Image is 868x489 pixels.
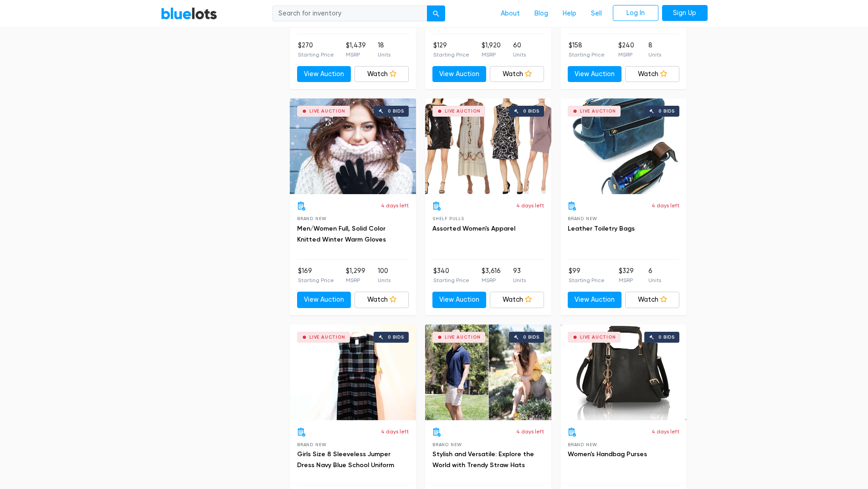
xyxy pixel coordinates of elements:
p: Units [513,51,526,59]
a: Women's Handbag Purses [568,450,647,458]
p: 4 days left [652,201,679,210]
a: View Auction [568,66,622,82]
p: Units [513,276,526,284]
li: $329 [619,266,634,284]
p: 4 days left [516,201,544,210]
a: View Auction [568,292,622,308]
a: About [493,5,527,22]
p: MSRP [346,51,366,59]
a: Stylish and Versatile: Explore the World with Trendy Straw Hats [432,450,534,469]
a: Live Auction 0 bids [425,98,551,194]
li: $1,920 [482,41,501,59]
a: View Auction [432,292,487,308]
li: $3,616 [482,266,501,284]
li: 93 [513,266,526,284]
span: Brand New [568,442,597,447]
p: Starting Price [569,276,605,284]
p: Starting Price [569,51,605,59]
li: 18 [378,41,390,59]
li: $240 [618,41,634,59]
li: 8 [648,41,661,59]
p: 4 days left [516,427,544,436]
a: Men/Women Full, Solid Color Knitted Winter Warm Gloves [297,225,386,243]
span: Brand New [568,216,597,221]
a: Girls Size 8 Sleeveless Jumper Dress Navy Blue School Uniform [297,450,394,469]
div: 0 bids [523,335,539,340]
input: Search for inventory [272,5,427,22]
p: 4 days left [381,201,409,210]
p: Starting Price [298,276,334,284]
p: Units [648,51,661,59]
li: 100 [378,266,390,284]
p: Units [378,276,390,284]
a: Sign Up [662,5,708,21]
span: Brand New [297,442,327,447]
div: 0 bids [388,335,404,340]
p: Starting Price [433,276,469,284]
div: Live Auction [309,109,345,113]
div: Live Auction [580,109,616,113]
p: MSRP [618,51,634,59]
span: Shelf Pulls [432,216,464,221]
a: Watch [625,66,679,82]
li: $129 [433,41,469,59]
a: BlueLots [161,7,217,20]
a: Sell [584,5,609,22]
li: $169 [298,266,334,284]
a: Assorted Women's Apparel [432,225,515,232]
a: Watch [490,66,544,82]
a: Log In [613,5,658,21]
li: 6 [648,266,661,284]
a: Watch [625,292,679,308]
p: 4 days left [652,427,679,436]
a: Watch [354,292,409,308]
a: Live Auction 0 bids [560,324,687,420]
p: Starting Price [433,51,469,59]
a: Watch [354,66,409,82]
a: Live Auction 0 bids [425,324,551,420]
p: Units [378,51,390,59]
p: MSRP [346,276,365,284]
div: Live Auction [445,109,481,113]
a: View Auction [432,66,487,82]
a: Help [555,5,584,22]
li: 60 [513,41,526,59]
p: Units [648,276,661,284]
p: MSRP [482,51,501,59]
div: 0 bids [523,109,539,113]
a: Blog [527,5,555,22]
div: Live Auction [445,335,481,340]
li: $340 [433,266,469,284]
a: Live Auction 0 bids [290,324,416,420]
a: Leather Toiletry Bags [568,225,635,232]
div: Live Auction [580,335,616,340]
li: $1,439 [346,41,366,59]
div: 0 bids [658,335,675,340]
a: Watch [490,292,544,308]
p: MSRP [619,276,634,284]
div: 0 bids [388,109,404,113]
div: 0 bids [658,109,675,113]
li: $158 [569,41,605,59]
a: View Auction [297,66,351,82]
span: Brand New [297,216,327,221]
a: Live Auction 0 bids [560,98,687,194]
a: Live Auction 0 bids [290,98,416,194]
div: Live Auction [309,335,345,340]
li: $99 [569,266,605,284]
p: 4 days left [381,427,409,436]
li: $270 [298,41,334,59]
p: Starting Price [298,51,334,59]
p: MSRP [482,276,501,284]
span: Brand New [432,442,462,447]
li: $1,299 [346,266,365,284]
a: View Auction [297,292,351,308]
